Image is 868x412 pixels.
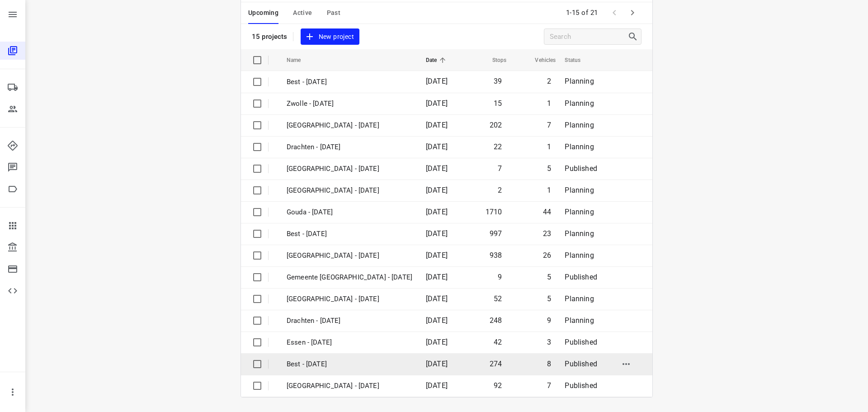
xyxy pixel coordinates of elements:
p: Best - [DATE] [287,359,412,369]
span: 92 [494,381,502,390]
span: 42 [494,338,502,346]
span: 8 [547,360,551,368]
span: 52 [494,294,502,303]
span: 39 [494,77,502,85]
span: Published [565,360,597,368]
p: Gouda - [DATE] [287,207,412,218]
span: 1 [547,142,551,151]
span: Active [293,7,312,19]
span: [DATE] [426,316,448,325]
span: Upcoming [248,7,278,19]
p: Drachten - [DATE] [287,142,412,152]
span: 15 [494,99,502,108]
span: Published [565,381,597,390]
span: [DATE] [426,77,448,85]
span: Planning [565,186,594,194]
p: [GEOGRAPHIC_DATA] - [DATE] [287,294,412,304]
span: Past [327,7,341,19]
span: 26 [543,251,551,260]
p: Best - [DATE] [287,229,412,239]
span: Published [565,338,597,346]
span: Planning [565,294,594,303]
span: 3 [547,338,551,346]
button: New project [301,28,359,45]
span: 44 [543,208,551,216]
span: Stops [481,55,507,66]
span: 7 [547,381,551,390]
p: [GEOGRAPHIC_DATA] - [DATE] [287,120,412,131]
span: Planning [565,208,594,216]
span: [DATE] [426,273,448,281]
input: Search projects [550,30,627,44]
span: 1-15 of 21 [562,3,602,23]
span: [DATE] [426,99,448,108]
span: [DATE] [426,142,448,151]
span: Published [565,273,597,281]
span: 248 [490,316,502,325]
span: Status [565,55,592,66]
span: 1 [547,186,551,194]
span: Planning [565,229,594,238]
span: [DATE] [426,338,448,346]
span: 23 [543,229,551,238]
span: [DATE] [426,251,448,260]
span: 1710 [486,208,502,216]
div: Search [627,31,641,42]
span: Planning [565,99,594,108]
span: [DATE] [426,360,448,368]
p: Essen - [DATE] [287,337,412,348]
span: 1 [547,99,551,108]
p: [GEOGRAPHIC_DATA] - [DATE] [287,251,412,261]
p: Best - [DATE] [287,77,412,87]
span: 5 [547,273,551,281]
span: Name [287,55,313,66]
p: Drachten - [DATE] [287,316,412,326]
p: Gemeente [GEOGRAPHIC_DATA] - [DATE] [287,272,412,283]
span: Vehicles [523,55,556,66]
span: Published [565,164,597,173]
span: New project [306,31,354,43]
span: [DATE] [426,294,448,303]
span: 2 [547,77,551,85]
span: 22 [494,142,502,151]
span: Planning [565,251,594,260]
span: Planning [565,142,594,151]
span: Date [426,55,449,66]
span: 7 [547,121,551,129]
span: 5 [547,164,551,173]
p: [GEOGRAPHIC_DATA] - [DATE] [287,185,412,196]
span: Planning [565,316,594,325]
span: Previous Page [605,4,623,22]
span: Planning [565,121,594,129]
span: 5 [547,294,551,303]
span: 202 [490,121,502,129]
span: 938 [490,251,502,260]
span: Next Page [623,4,642,22]
span: [DATE] [426,186,448,194]
p: Gemeente Rotterdam - Tuesday [287,381,412,391]
span: 9 [498,273,502,281]
p: 15 projects [252,33,288,41]
span: 274 [490,360,502,368]
span: 2 [498,186,502,194]
span: 7 [498,164,502,173]
p: [GEOGRAPHIC_DATA] - [DATE] [287,164,412,174]
span: [DATE] [426,229,448,238]
p: Zwolle - [DATE] [287,99,412,109]
span: [DATE] [426,164,448,173]
span: Planning [565,77,594,85]
span: 997 [490,229,502,238]
span: [DATE] [426,121,448,129]
span: [DATE] [426,208,448,216]
span: 9 [547,316,551,325]
span: [DATE] [426,381,448,390]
